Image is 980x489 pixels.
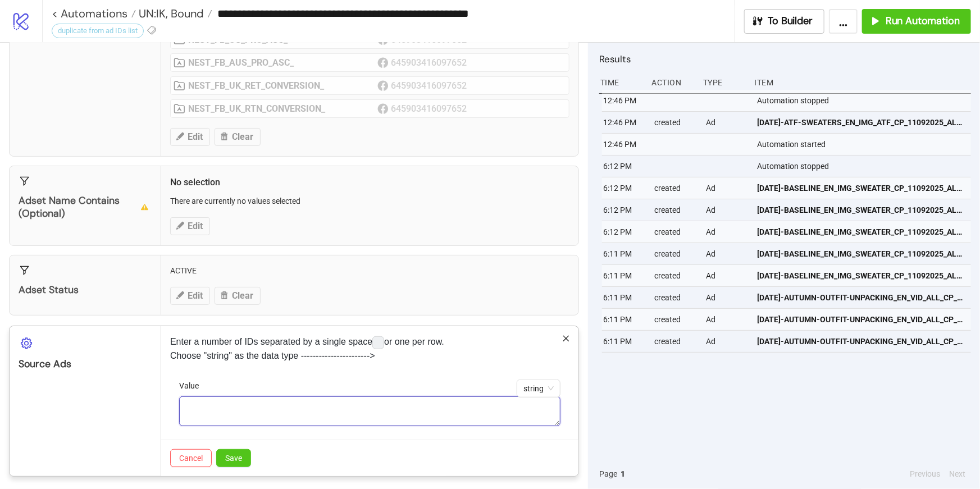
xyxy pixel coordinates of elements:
[705,309,749,330] div: Ad
[602,221,646,243] div: 6:12 PM
[754,72,972,93] div: Item
[862,9,971,34] button: Run Automation
[758,291,967,304] span: [DATE]-AUTUMN-OUTFIT-UNPACKING_EN_VID_ALL_CP_11092025_ALLG_CC_SC3_None__
[52,24,144,38] div: duplicate from ad IDs list
[705,331,749,352] div: Ad
[705,112,749,133] div: Ad
[602,156,646,177] div: 6:12 PM
[225,454,242,463] span: Save
[602,243,646,264] div: 6:11 PM
[602,90,646,111] div: 12:46 PM
[758,199,967,221] a: [DATE]-BASELINE_EN_IMG_SWEATER_CP_11092025_ALLG_CC_SC3_None__
[758,335,967,348] span: [DATE]-AUTUMN-OUTFIT-UNPACKING_EN_VID_ALL_CP_11092025_ALLG_CC_SC3_None__
[705,221,749,243] div: Ad
[599,52,971,66] h2: Results
[654,243,698,264] div: created
[654,177,698,199] div: created
[52,8,136,19] a: < Automations
[602,199,646,221] div: 6:12 PM
[758,243,967,264] a: [DATE]-BASELINE_EN_IMG_SWEATER_CP_11092025_ALLG_CC_SC3_None__
[602,331,646,352] div: 6:11 PM
[758,112,967,133] a: [DATE]-ATF-SWEATERS_EN_IMG_ATF_CP_11092025_ALLG_CC_SC1_None__
[758,313,967,326] span: [DATE]-AUTUMN-OUTFIT-UNPACKING_EN_VID_ALL_CP_11092025_ALLG_CC_SC3_None__
[602,265,646,286] div: 6:11 PM
[170,449,212,467] button: Cancel
[758,269,967,282] span: [DATE]-BASELINE_EN_IMG_SWEATER_CP_11092025_ALLG_CC_SC3_None__
[179,396,560,427] textarea: Value
[705,265,749,286] div: Ad
[756,156,974,177] div: Automation stopped
[602,112,646,133] div: 12:46 PM
[602,177,646,199] div: 6:12 PM
[758,331,967,352] a: [DATE]-AUTUMN-OUTFIT-UNPACKING_EN_VID_ALL_CP_11092025_ALLG_CC_SC3_None__
[705,243,749,264] div: Ad
[829,9,858,34] button: ...
[654,331,698,352] div: created
[654,112,698,133] div: created
[654,309,698,330] div: created
[216,449,251,467] button: Save
[179,380,206,392] label: Value
[758,226,967,238] span: [DATE]-BASELINE_EN_IMG_SWEATER_CP_11092025_ALLG_CC_SC3_None__
[654,287,698,308] div: created
[617,468,628,480] button: 1
[705,177,749,199] div: Ad
[946,468,969,480] button: Next
[758,204,967,216] span: [DATE]-BASELINE_EN_IMG_SWEATER_CP_11092025_ALLG_CC_SC3_None__
[758,287,967,308] a: [DATE]-AUTUMN-OUTFIT-UNPACKING_EN_VID_ALL_CP_11092025_ALLG_CC_SC3_None__
[886,15,960,28] span: Run Automation
[756,134,974,155] div: Automation started
[705,287,749,308] div: Ad
[906,468,943,480] button: Previous
[179,454,203,463] span: Cancel
[758,248,967,260] span: [DATE]-BASELINE_EN_IMG_SWEATER_CP_11092025_ALLG_CC_SC3_None__
[756,90,974,111] div: Automation stopped
[523,380,554,397] span: string
[651,72,695,93] div: Action
[170,335,569,362] p: Enter a number of IDs separated by a single space or one per row. Choose "string" as the data typ...
[602,309,646,330] div: 6:11 PM
[654,221,698,243] div: created
[758,265,967,286] a: [DATE]-BASELINE_EN_IMG_SWEATER_CP_11092025_ALLG_CC_SC3_None__
[599,72,643,93] div: Time
[702,72,746,93] div: Type
[768,15,813,28] span: To Builder
[758,182,967,194] span: [DATE]-BASELINE_EN_IMG_SWEATER_CP_11092025_ALLG_CC_SC3_None__
[758,177,967,199] a: [DATE]-BASELINE_EN_IMG_SWEATER_CP_11092025_ALLG_CC_SC3_None__
[758,309,967,330] a: [DATE]-AUTUMN-OUTFIT-UNPACKING_EN_VID_ALL_CP_11092025_ALLG_CC_SC3_None__
[602,134,646,155] div: 12:46 PM
[602,287,646,308] div: 6:11 PM
[136,6,204,21] span: UN:IK, Bound
[758,221,967,243] a: [DATE]-BASELINE_EN_IMG_SWEATER_CP_11092025_ALLG_CC_SC3_None__
[19,358,152,371] div: Source Ads
[654,265,698,286] div: created
[654,199,698,221] div: created
[705,199,749,221] div: Ad
[758,116,967,129] span: [DATE]-ATF-SWEATERS_EN_IMG_ATF_CP_11092025_ALLG_CC_SC1_None__
[136,8,212,19] a: UN:IK, Bound
[562,335,570,342] span: close
[744,9,825,34] button: To Builder
[599,468,617,480] span: Page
